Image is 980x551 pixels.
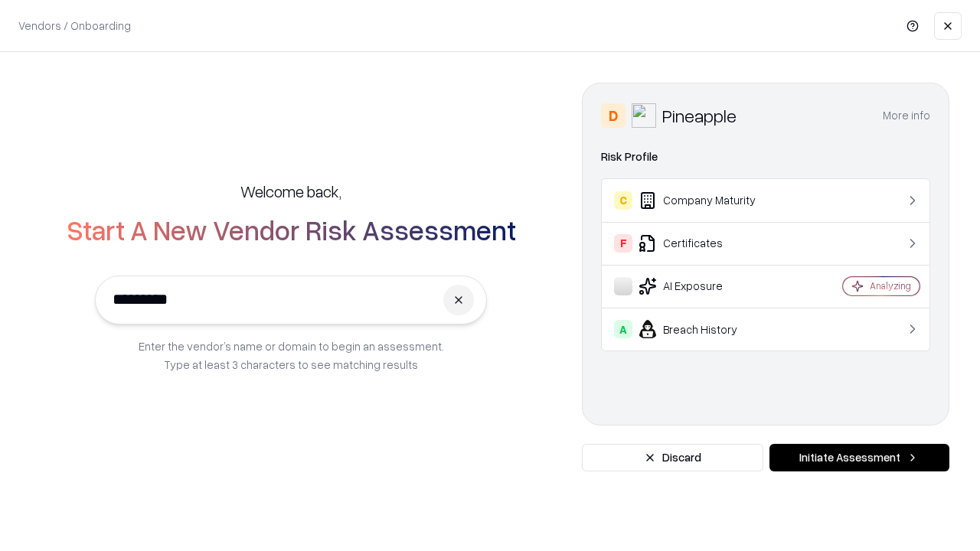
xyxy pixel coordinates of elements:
[614,234,797,253] div: Certificates
[139,337,444,373] p: Enter the vendor’s name or domain to begin an assessment. Type at least 3 characters to see match...
[769,444,949,471] button: Initiate Assessment
[18,18,131,34] p: Vendors / Onboarding
[632,103,656,128] img: Pineapple
[601,103,626,128] div: D
[601,148,930,166] div: Risk Profile
[614,277,797,295] div: AI Exposure
[614,320,797,338] div: Breach History
[662,103,737,128] div: Pineapple
[582,444,763,471] button: Discard
[240,181,341,202] h5: Welcome back,
[614,234,632,253] div: F
[883,102,930,129] button: More info
[614,191,632,210] div: C
[614,320,632,338] div: A
[614,191,797,210] div: Company Maturity
[67,214,516,245] h2: Start A New Vendor Risk Assessment
[870,279,911,292] div: Analyzing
